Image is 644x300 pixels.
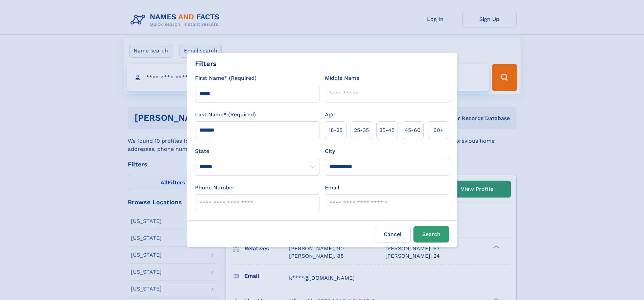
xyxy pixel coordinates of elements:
label: Phone Number [195,184,235,192]
span: 35‑45 [379,126,395,134]
label: State [195,147,319,155]
label: Middle Name [325,74,359,82]
span: 25‑35 [354,126,369,134]
span: 60+ [433,126,444,134]
label: Age [325,111,335,119]
label: City [325,147,335,155]
button: Search [413,226,449,243]
label: Email [325,184,339,192]
label: Last Name* (Required) [195,111,256,119]
label: Cancel [375,226,411,243]
span: 18‑25 [329,126,342,134]
div: Filters [195,59,217,69]
span: 45‑60 [405,126,421,134]
label: First Name* (Required) [195,74,257,82]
